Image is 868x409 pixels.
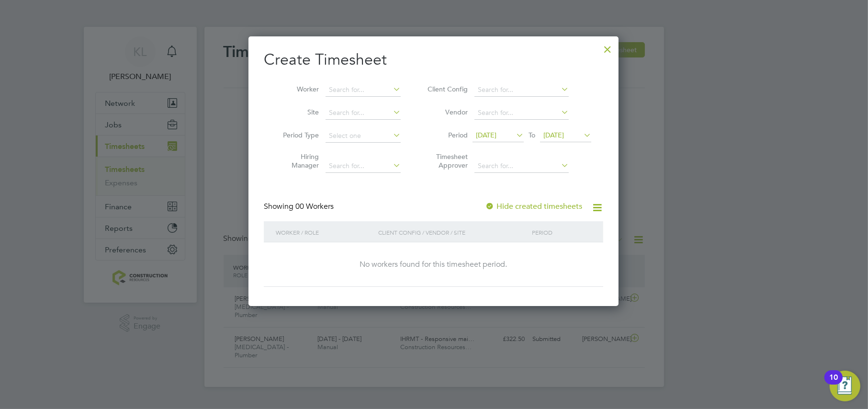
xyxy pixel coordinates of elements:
[474,159,569,173] input: Search for...
[276,85,319,93] label: Worker
[425,152,468,170] label: Timesheet Approver
[273,260,594,270] div: No workers found for this timesheet period.
[476,131,496,139] span: [DATE]
[326,159,401,173] input: Search for...
[485,202,582,211] label: Hide created timesheets
[829,377,838,390] div: 10
[376,221,530,243] div: Client Config / Vendor / Site
[474,106,569,120] input: Search for...
[326,106,401,120] input: Search for...
[276,131,319,139] label: Period Type
[264,50,603,70] h2: Create Timesheet
[530,221,594,243] div: Period
[425,85,468,93] label: Client Config
[273,221,376,243] div: Worker / Role
[474,83,569,97] input: Search for...
[295,202,334,211] span: 00 Workers
[276,108,319,116] label: Site
[425,108,468,116] label: Vendor
[526,129,538,141] span: To
[326,129,401,143] input: Select one
[276,152,319,170] label: Hiring Manager
[264,202,336,212] div: Showing
[425,131,468,139] label: Period
[326,83,401,97] input: Search for...
[830,371,860,401] button: Open Resource Center, 10 new notifications
[543,131,564,139] span: [DATE]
